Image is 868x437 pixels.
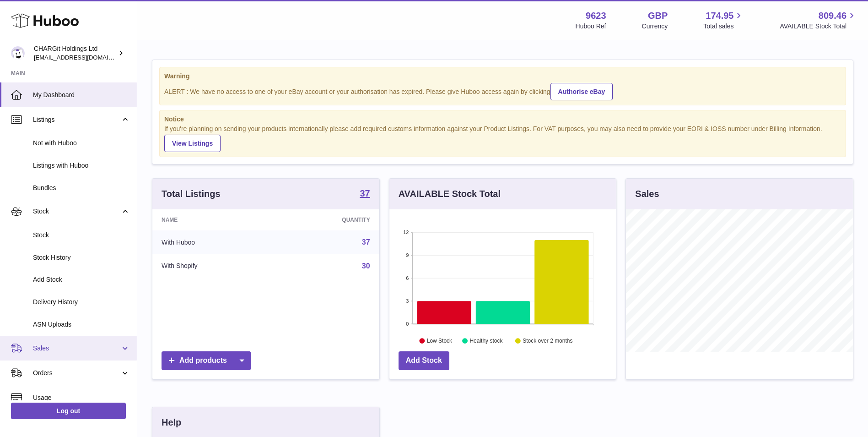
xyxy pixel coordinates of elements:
[819,10,846,22] span: 809.46
[550,83,613,100] a: Authorise eBay
[586,10,606,22] strong: 9623
[33,344,120,353] span: Sales
[360,189,370,200] a: 37
[33,298,130,306] span: Delivery History
[34,44,116,62] div: CHARGit Holdings Ltd
[152,209,275,230] th: Name
[780,22,857,31] span: AVAILABLE Stock Total
[703,10,744,31] a: 174.95 Total sales
[648,10,668,22] strong: GBP
[427,338,453,344] text: Low Stock
[33,369,120,377] span: Orders
[164,72,841,81] strong: Warning
[164,82,841,100] div: ALERT : We have no access to one of your eBay account or your authorisation has expired. Please g...
[164,115,841,124] strong: Notice
[162,416,181,429] h3: Help
[152,230,275,254] td: With Huboo
[523,338,572,344] text: Stock over 2 months
[406,275,409,281] text: 6
[33,139,130,147] span: Not with Huboo
[399,188,501,200] h3: AVAILABLE Stock Total
[152,254,275,278] td: With Shopify
[11,46,25,60] img: internalAdmin-9623@internal.huboo.com
[706,10,733,22] span: 174.95
[33,253,130,262] span: Stock History
[399,351,449,370] a: Add Stock
[33,115,120,124] span: Listings
[275,209,379,230] th: Quantity
[360,189,370,198] strong: 37
[33,393,130,402] span: Usage
[34,54,135,61] span: [EMAIL_ADDRESS][DOMAIN_NAME]
[635,188,659,200] h3: Sales
[33,231,130,240] span: Stock
[403,229,409,235] text: 12
[33,320,130,329] span: ASN Uploads
[642,22,668,31] div: Currency
[362,262,370,270] a: 30
[362,238,370,246] a: 37
[703,22,744,31] span: Total sales
[406,321,409,327] text: 0
[33,275,130,284] span: Add Stock
[469,338,503,344] text: Healthy stock
[576,22,606,31] div: Huboo Ref
[162,188,221,200] h3: Total Listings
[406,298,409,304] text: 3
[11,403,126,419] a: Log out
[33,161,130,170] span: Listings with Huboo
[164,135,221,152] a: View Listings
[162,351,251,370] a: Add products
[33,91,130,99] span: My Dashboard
[33,184,130,192] span: Bundles
[406,252,409,258] text: 9
[780,10,857,31] a: 809.46 AVAILABLE Stock Total
[33,207,120,216] span: Stock
[164,125,841,152] div: If you're planning on sending your products internationally please add required customs informati...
